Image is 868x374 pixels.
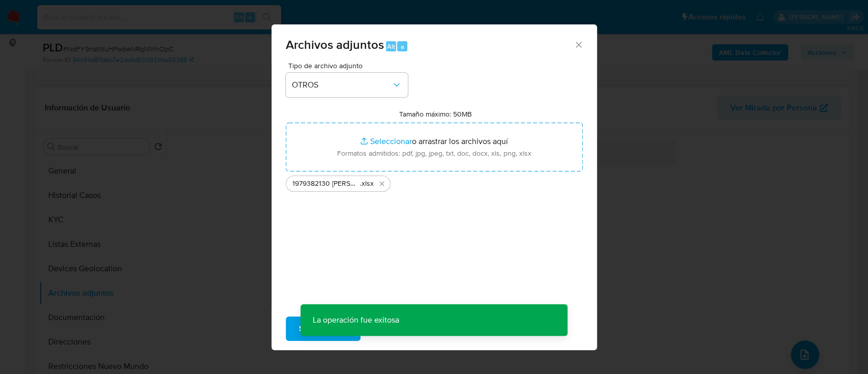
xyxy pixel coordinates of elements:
span: 1979382130 [PERSON_NAME] PENATE_JUL2025 [292,179,360,189]
span: Tipo de archivo adjunto [288,62,410,69]
span: .xlsx [360,179,374,189]
span: a [401,42,404,51]
button: Subir archivo [286,317,361,341]
ul: Archivos seleccionados [286,171,583,192]
span: Archivos adjuntos [286,36,384,53]
p: La operación fue exitosa [301,304,411,336]
span: OTROS [292,80,392,90]
span: Subir archivo [299,318,347,340]
button: Eliminar 1979382130 JEREMIAS CRUZ PENATE_JUL2025.xlsx [376,178,388,190]
button: Cerrar [574,40,583,49]
label: Tamaño máximo: 50MB [399,109,472,119]
button: OTROS [286,73,408,97]
span: Cancelar [378,318,411,340]
span: Alt [387,42,395,51]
